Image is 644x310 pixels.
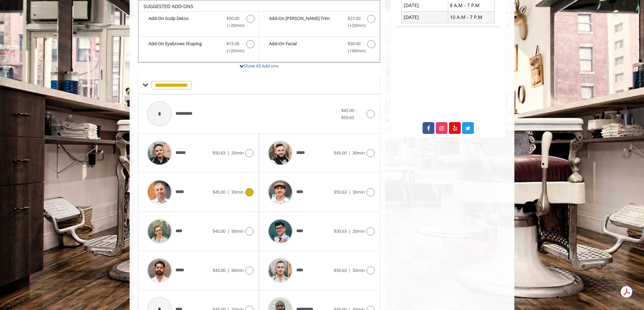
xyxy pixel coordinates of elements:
[142,40,255,56] label: Add-On Eyebrows Shaping
[244,63,278,69] a: Show All Add-ons
[226,40,239,47] span: $15.00
[262,15,376,31] label: Add-On Beard Trim
[334,189,347,195] span: $50.63
[231,189,244,195] span: 30min
[262,40,376,56] label: Add-On Facial
[142,15,255,31] label: Add-On Scalp Detox
[334,150,347,156] span: $45.00
[223,22,243,29] span: (+20min )
[402,11,448,23] td: [DATE]
[341,107,356,120] span: $45.00 - $50.63
[269,40,341,54] b: Add-On Facial
[348,267,351,273] span: |
[227,228,230,234] span: |
[348,189,351,195] span: |
[227,150,230,156] span: |
[231,150,244,156] span: 20min
[344,47,364,54] span: (+40min )
[352,150,365,156] span: 30min
[226,15,239,22] span: $50.00
[334,267,347,273] span: $50.63
[143,3,193,9] b: SUGGESTED ADD-ONS
[352,228,365,234] span: 20min
[227,189,230,195] span: |
[213,189,225,195] span: $45.00
[149,40,220,54] b: Add-On Eyebrows Shaping
[352,267,365,273] span: 30min
[213,228,225,234] span: $45.00
[348,40,360,47] span: $50.00
[149,15,220,29] b: Add-On Scalp Detox
[448,11,494,23] td: 10 A.M - 7 P.M
[231,267,244,273] span: 30min
[223,47,243,54] span: (+20min )
[348,150,351,156] span: |
[213,267,225,273] span: $45.00
[334,228,347,234] span: $50.63
[344,22,364,29] span: (+20min )
[269,15,341,29] b: Add-On [PERSON_NAME] Trim
[352,189,365,195] span: 30min
[231,228,244,234] span: 30min
[348,15,360,22] span: $27.00
[213,150,225,156] span: $50.63
[227,267,230,273] span: |
[348,228,351,234] span: |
